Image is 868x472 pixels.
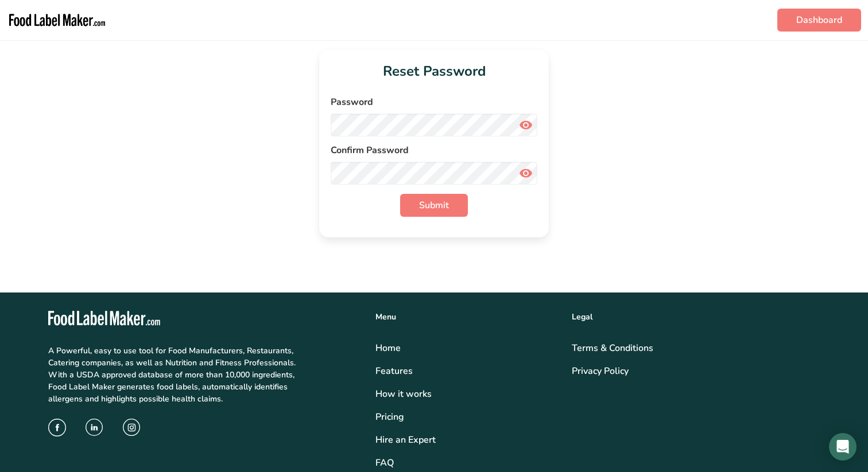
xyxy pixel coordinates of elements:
[375,387,558,401] div: How it works
[331,143,537,157] label: Confirm Password
[375,433,558,447] a: Hire an Expert
[331,95,537,109] label: Password
[375,364,558,378] a: Features
[331,61,537,81] h1: Reset Password
[375,341,558,355] a: Home
[777,9,861,32] a: Dashboard
[572,364,820,378] a: Privacy Policy
[419,198,449,212] span: Submit
[375,456,558,470] a: FAQ
[375,410,558,424] a: Pricing
[572,341,820,355] a: Terms & Conditions
[7,5,107,36] img: Food Label Maker
[572,311,820,323] div: Legal
[829,433,857,461] div: Open Intercom Messenger
[48,345,299,405] p: A Powerful, easy to use tool for Food Manufacturers, Restaurants, Catering companies, as well as ...
[400,194,468,217] button: Submit
[375,311,558,323] div: Menu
